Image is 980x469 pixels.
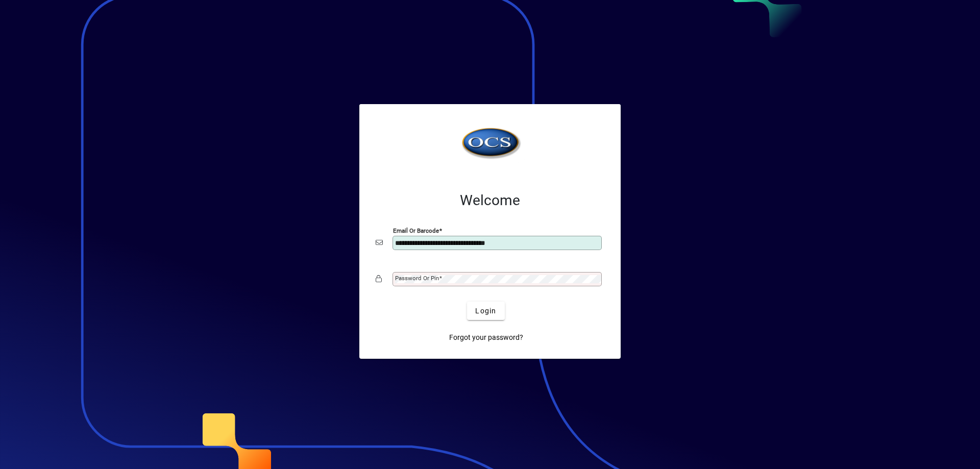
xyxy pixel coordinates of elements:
span: Login [475,306,496,316]
mat-label: Password or Pin [395,275,439,282]
mat-label: Email or Barcode [393,227,439,234]
button: Login [467,302,504,320]
h2: Welcome [376,192,604,209]
span: Forgot your password? [449,332,523,343]
a: Forgot your password? [445,328,527,347]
